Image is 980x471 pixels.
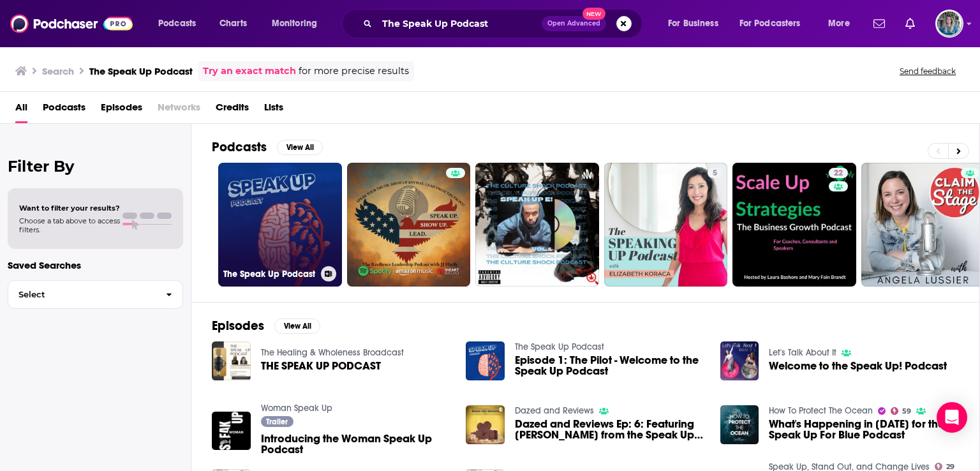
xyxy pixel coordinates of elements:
[668,15,718,33] span: For Business
[263,13,334,34] button: open menu
[946,464,954,470] span: 29
[731,13,819,34] button: open menu
[466,341,505,380] img: Episode 1: The Pilot - Welcome to the Speak Up Podcast
[732,163,856,287] a: 22
[274,318,320,334] button: View All
[272,15,317,33] span: Monitoring
[158,97,200,123] span: Networks
[10,11,133,36] img: Podchaser - Follow, Share and Rate Podcasts
[8,259,183,271] p: Saved Searches
[659,13,734,34] button: open menu
[769,419,959,440] span: What's Happening in [DATE] for the Speak Up For Blue Podcast
[900,13,920,34] a: Show notifications dropdown
[769,347,836,358] a: Let's Talk About It
[720,405,759,444] img: What's Happening in 2018 for the Speak Up For Blue Podcast
[203,64,296,78] a: Try an exact match
[720,341,759,380] img: Welcome to the Speak Up! Podcast
[769,419,959,440] a: What's Happening in 2018 for the Speak Up For Blue Podcast
[515,405,594,416] a: Dazed and Reviews
[211,13,255,34] a: Charts
[212,341,251,380] img: THE SPEAK UP PODCAST
[829,168,848,178] a: 22
[15,97,27,123] a: All
[583,8,605,20] span: New
[739,15,801,33] span: For Podcasters
[89,65,193,77] h3: The Speak Up Podcast
[828,15,850,33] span: More
[261,347,404,358] a: The Healing & Wholeness Broadcast
[8,290,156,299] span: Select
[266,418,288,426] span: Trailer
[42,65,74,77] h3: Search
[261,361,381,371] a: THE SPEAK UP PODCAST
[149,13,212,34] button: open menu
[212,139,267,155] h2: Podcasts
[515,419,705,440] a: Dazed and Reviews Ep: 6: Featuring Quin O’Hara from the Speak Up Podcast
[466,405,505,444] img: Dazed and Reviews Ep: 6: Featuring Quin O’Hara from the Speak Up Podcast
[101,97,142,123] a: Episodes
[713,167,717,180] span: 5
[43,97,85,123] a: Podcasts
[902,408,911,414] span: 59
[935,10,963,38] button: Show profile menu
[377,13,542,34] input: Search podcasts, credits, & more...
[19,216,120,234] span: Choose a tab above to access filters.
[264,97,283,123] a: Lists
[769,361,947,371] a: Welcome to the Speak Up! Podcast
[708,168,722,178] a: 5
[542,16,606,31] button: Open AdvancedNew
[515,341,604,352] a: The Speak Up Podcast
[819,13,866,34] button: open menu
[212,318,320,334] a: EpisodesView All
[218,163,342,287] a: The Speak Up Podcast
[8,157,183,176] h2: Filter By
[212,318,264,334] h2: Episodes
[354,9,655,38] div: Search podcasts, credits, & more...
[212,412,251,451] img: Introducing the Woman Speak Up Podcast
[515,355,705,377] a: Episode 1: The Pilot - Welcome to the Speak Up Podcast
[604,163,728,287] a: 5
[868,13,890,34] a: Show notifications dropdown
[935,10,963,38] span: Logged in as EllaDavidson
[769,405,873,416] a: How To Protect The Ocean
[216,97,249,123] a: Credits
[261,403,332,414] a: Woman Speak Up
[223,269,316,280] h3: The Speak Up Podcast
[158,15,196,33] span: Podcasts
[935,463,954,470] a: 29
[896,66,960,77] button: Send feedback
[219,15,247,33] span: Charts
[19,204,120,213] span: Want to filter your results?
[515,419,705,440] span: Dazed and Reviews Ep: 6: Featuring [PERSON_NAME] from the Speak Up Podcast
[261,433,451,455] a: Introducing the Woman Speak Up Podcast
[937,402,967,433] div: Open Intercom Messenger
[8,280,183,309] button: Select
[834,167,843,180] span: 22
[891,407,911,415] a: 59
[935,10,963,38] img: User Profile
[277,140,323,155] button: View All
[299,64,409,78] span: for more precise results
[547,20,600,27] span: Open Advanced
[212,139,323,155] a: PodcastsView All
